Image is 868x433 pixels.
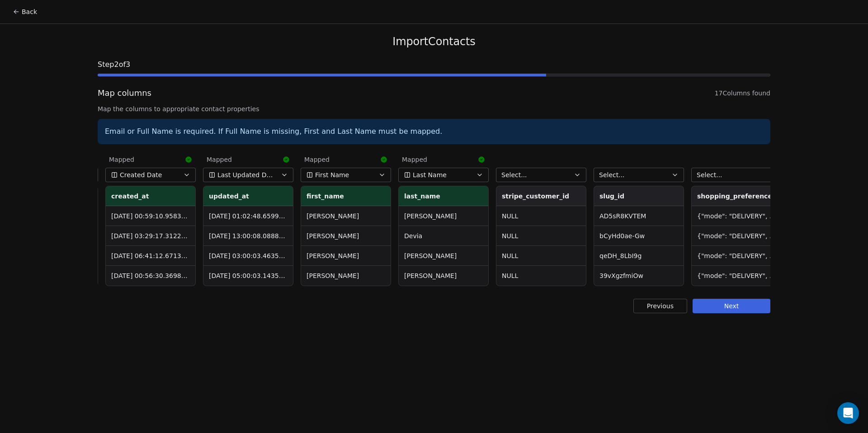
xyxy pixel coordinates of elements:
td: [PERSON_NAME] [301,266,391,286]
div: Open Intercom Messenger [837,402,859,424]
th: stripe_customer_id [496,186,586,206]
span: Mapped [207,155,232,164]
td: [PERSON_NAME] [399,246,488,266]
span: Map columns [98,87,151,99]
button: Next [693,299,770,313]
td: [DATE] 01:02:48.659991+00 [203,206,293,226]
td: qeDH_8LbI9g [594,246,684,266]
td: 39vXgzfmiOw [594,266,684,286]
td: {"mode": "DELIVERY", "warehouse": "web"} [692,226,781,246]
span: Map the columns to appropriate contact properties [98,104,770,113]
td: AD5sR8KVTEM [594,206,684,226]
th: updated_at [203,186,293,206]
td: {"mode": "DELIVERY", "warehouse": "web"} [692,206,781,226]
th: slug_id [594,186,684,206]
button: Previous [633,299,687,313]
td: [DATE] 03:00:03.463536+00 [203,246,293,266]
td: NULL [496,266,586,286]
span: Select... [599,170,625,179]
td: [PERSON_NAME] [301,246,391,266]
div: Email or Full Name is required. If Full Name is missing, First and Last Name must be mapped. [98,119,770,144]
td: Devia [399,226,488,246]
th: created_at [106,186,195,206]
span: First Name [315,170,349,179]
td: {"mode": "DELIVERY", "warehouse": "web"} [692,246,781,266]
span: Select... [697,170,722,179]
td: [DATE] 00:56:30.369863+00 [106,266,195,286]
td: {"mode": "DELIVERY", "warehouse": "web"} [692,266,781,286]
th: shopping_preference [692,186,781,206]
td: [DATE] 05:00:03.143523+00 [203,266,293,286]
span: Last Updated Date [217,170,276,179]
td: [DATE] 00:59:10.958332+00 [106,206,195,226]
td: [PERSON_NAME] [301,206,391,226]
td: [PERSON_NAME] [399,206,488,226]
span: Created Date [120,170,162,179]
span: Mapped [109,155,134,164]
button: Back [7,4,42,20]
th: last_name [399,186,488,206]
td: [DATE] 06:41:12.671382+00 [106,246,195,266]
td: [PERSON_NAME] [399,266,488,286]
span: Step 2 of 3 [98,59,770,70]
td: [DATE] 13:00:08.088809+00 [203,226,293,246]
td: bCyHd0ae-Gw [594,226,684,246]
span: Mapped [304,155,330,164]
span: Import Contacts [392,35,475,48]
td: [PERSON_NAME] [301,226,391,246]
span: 17 Columns found [715,89,770,98]
span: Last Name [413,170,447,179]
span: Select... [501,170,527,179]
td: NULL [496,206,586,226]
td: NULL [496,226,586,246]
th: first_name [301,186,391,206]
td: NULL [496,246,586,266]
td: [DATE] 03:29:17.312249+00 [106,226,195,246]
span: Mapped [402,155,427,164]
